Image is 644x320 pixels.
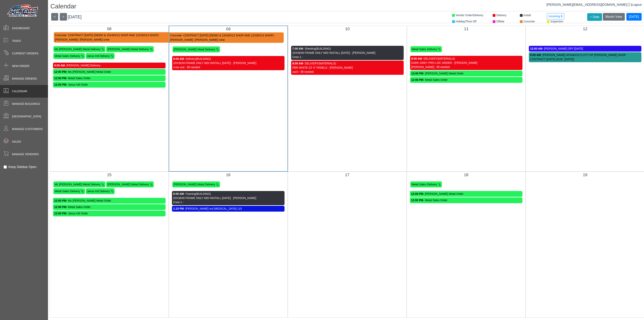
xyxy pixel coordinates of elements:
[547,13,564,19] button: Incoming $
[410,172,522,178] div: 18
[291,172,403,178] div: 17
[53,172,166,178] div: 15
[170,34,182,37] span: Concrete
[412,48,437,51] span: Metal Sales Delivery
[68,14,82,19] span: [DATE]
[411,61,521,65] div: DARK GREY PRO LOC ORDER - [PERSON_NAME]
[12,102,40,106] span: Manage Buildings
[173,207,184,210] strong: 1:15 PM
[12,114,41,119] span: [GEOGRAPHIC_DATA]
[173,61,284,65] div: 20X36X8 FRAME ONLY MDI INSTALL [DATE] - [PERSON_NAME]
[55,54,80,58] span: Metal Sales Delivery
[55,34,66,37] span: Concrete
[54,83,164,87] div: - Janus Intl Order
[54,63,164,68] div: - [PERSON_NAME] Delivery
[173,200,283,204] div: Crew 1 -
[66,34,159,37] span: - CONTRACT [DATE] (DEMO & 15X40X13 SHOP AND 12X30X13 SHOP)
[196,57,211,60] span: (BUILDING)
[411,57,521,61] div: - DELIVERY
[587,13,602,21] button: + Date
[605,15,622,18] span: Month View
[292,62,303,65] strong: 8:00 AM
[292,70,402,74] div: zach - lift needed
[456,20,476,23] span: Holiday/Time Off
[411,57,422,60] strong: 8:00 AM
[291,26,404,32] div: 10
[173,65,284,69] div: crew one - lift needed
[174,48,215,51] span: [PERSON_NAME] Metal Delivery
[6,4,40,18] img: Metals Direct Inc Logo
[4,132,14,145] span: •
[529,26,641,32] div: 12
[196,192,211,195] span: (BUILDING)
[12,152,39,156] span: Manage Vendors
[53,26,166,32] div: 08
[54,76,164,80] div: - Metal Sales Order
[12,77,37,81] span: Manage Orders
[12,51,38,56] span: Current Orders
[411,71,521,76] div: - [PERSON_NAME] Metal Order
[292,66,402,70] div: PBR WHITE 23' 4" PANELS - [PERSON_NAME]
[54,212,66,215] strong: 12:00 PM
[411,198,521,202] div: - Metal Sales Order
[174,183,215,186] span: [PERSON_NAME] Metal Delivery
[550,20,563,23] span: Inspection
[530,53,541,57] strong: 9:00 AM
[55,190,80,193] span: Metal Sales Delivery
[411,199,423,202] strong: 12:00 PM
[530,47,542,50] strong: 12:00 AM
[172,26,285,32] div: 09
[12,127,43,131] span: Manage Customers
[529,172,641,178] div: 19
[626,13,642,21] button: [DATE]
[173,57,284,61] div: - Delivery
[54,211,164,216] div: - Janus Intl Order
[523,14,531,17] span: Install
[12,39,21,43] span: Tasks
[316,47,331,50] span: (BUILDING)
[173,192,184,195] strong: 8:00 AM
[410,26,523,32] div: 11
[54,83,66,86] strong: 12:00 PM
[172,172,285,178] div: 16
[193,38,225,41] span: - [PERSON_NAME] crew
[319,62,336,65] span: (MATERIALS)
[411,72,423,75] strong: 12:00 PM
[8,165,37,169] label: Keep Sidebar Open
[12,26,30,30] span: Dashboard
[54,70,66,73] strong: 12:00 PM
[12,140,21,144] span: Sales
[50,2,644,11] h1: Calendar
[496,20,504,23] span: Offsite
[292,47,303,50] strong: 7:00 AM
[55,183,101,186] span: Mc [PERSON_NAME] Metal Delivery
[107,48,149,51] span: [PERSON_NAME] Metal Delivery
[54,199,164,203] div: - Mc [PERSON_NAME] Metal Order
[546,3,631,6] a: [PERSON_NAME][EMAIL_ADDRESS][DOMAIN_NAME]
[530,47,640,51] div: - [PERSON_NAME] OFF [DATE]
[12,89,27,93] span: Calendar
[437,57,455,60] span: (MATERIALS)
[51,13,58,21] button: <
[54,205,66,209] strong: 12:00 PM
[292,51,402,55] div: 20X36X8 FRAME ONLY MDI INSTALL [DATE] - [PERSON_NAME]
[496,14,506,17] span: Delivery
[54,205,164,209] div: - Metal Sales Order
[411,78,423,81] strong: 12:00 PM
[523,20,535,23] span: Concrete
[12,64,29,68] span: New Order
[292,47,402,51] div: - Sheeting
[530,53,640,61] div: - [PERSON_NAME] 45X44X10.5 CITY OF [PERSON_NAME] SHOP CONTRACT [DATE] (DUE: [DATE])
[173,192,283,196] div: - Framing
[173,196,283,200] div: 20X36X8 FRAME ONLY MDI INSTALL [DATE] - [PERSON_NAME]
[411,65,521,69] div: [PERSON_NAME] - lift needed
[292,61,402,66] div: - DELIVERY
[60,13,67,21] button: >
[411,183,437,186] span: Metal Sales Delivery
[632,3,642,6] span: Logout
[87,54,110,58] span: Janus Intl Delivery
[411,78,521,82] div: - Metal Sales Order
[87,190,110,193] span: Janus Intl Delivery
[54,70,164,74] div: - Mc [PERSON_NAME] Metal Order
